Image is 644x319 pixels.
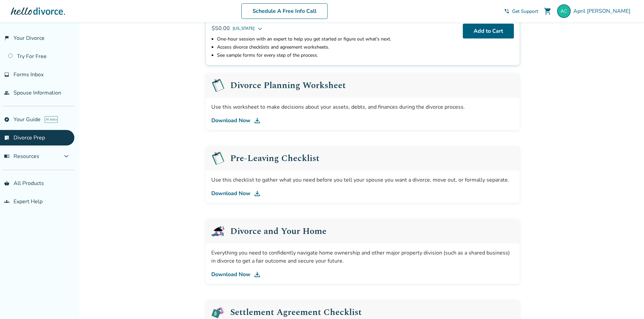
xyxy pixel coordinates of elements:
span: list_alt_check [4,135,9,140]
span: expand_more [62,152,70,160]
a: Download Now [211,116,514,125]
span: Resources [4,153,39,160]
span: menu_book [4,154,9,159]
li: One-hour session with an expert to help you get started or figure out what's next. [217,35,457,43]
img: cardwelltx@gmail.com [557,4,571,18]
img: DL [253,270,261,278]
img: DL [253,116,261,125]
img: Pre-Leaving Checklist [211,79,225,92]
span: phone_in_talk [504,8,509,14]
span: inbox [4,72,9,77]
button: Add to Cart [463,24,514,38]
span: AI beta [45,116,58,123]
span: [US_STATE] [233,24,255,32]
a: Download Now [211,189,514,197]
span: shopping_cart [544,7,552,15]
a: Schedule A Free Info Call [241,3,328,19]
div: Use this worksheet to make decisions about your assets, debts, and finances during the divorce pr... [211,103,514,111]
span: Forms Inbox [14,71,44,78]
span: flag_2 [4,35,9,41]
span: explore [4,117,9,122]
h2: Settlement Agreement Checklist [230,308,362,317]
span: groups [4,199,9,204]
img: DL [253,189,261,197]
span: Get Support [512,8,538,15]
a: phone_in_talkGet Support [504,8,538,15]
img: Pre-Leaving Checklist [211,152,225,165]
iframe: Chat Widget [610,287,644,319]
div: Use this checklist to gather what you need before you tell your spouse you want a divorce, move o... [211,176,514,184]
img: Divorce and Your Home [211,224,225,238]
li: See sample forms for every step of the process. [217,51,457,59]
h2: Divorce Planning Worksheet [230,81,346,90]
li: Access divorce checklists and agreement worksheets. [217,43,457,51]
span: $50.00 [212,25,230,32]
span: people [4,90,9,96]
h2: Divorce and Your Home [230,227,327,236]
span: April [PERSON_NAME] [573,7,633,15]
button: [US_STATE] [233,24,263,32]
h2: Pre-Leaving Checklist [230,154,319,163]
a: Download Now [211,270,514,278]
span: shopping_basket [4,181,9,186]
div: Everything you need to confidently navigate home ownership and other major property division (suc... [211,249,514,265]
img: Settlement Agreement Checklist [211,305,225,319]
